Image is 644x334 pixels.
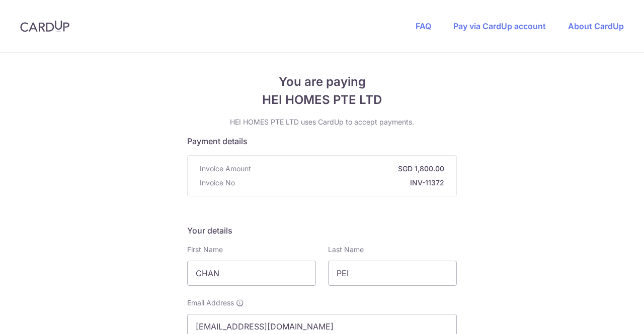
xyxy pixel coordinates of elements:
a: Pay via CardUp account [453,21,546,31]
strong: SGD 1,800.00 [255,164,444,174]
p: HEI HOMES PTE LTD uses CardUp to accept payments. [187,117,457,127]
img: CardUp [20,20,69,32]
span: HEI HOMES PTE LTD [187,91,457,109]
a: About CardUp [568,21,624,31]
iframe: Opens a widget where you can find more information [580,304,634,329]
span: Invoice Amount [200,164,251,174]
input: First name [187,261,316,286]
input: Last name [328,261,457,286]
strong: INV-11372 [239,178,444,188]
span: Email Address [187,298,234,308]
span: Invoice No [200,178,235,188]
h5: Your details [187,225,457,237]
label: First Name [187,245,223,255]
h5: Payment details [187,135,457,147]
span: You are paying [187,73,457,91]
a: FAQ [416,21,431,31]
label: Last Name [328,245,364,255]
